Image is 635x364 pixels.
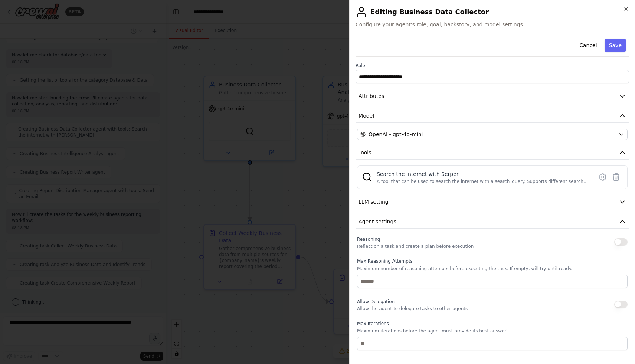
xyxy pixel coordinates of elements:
[356,109,629,123] button: Model
[575,39,601,52] button: Cancel
[605,39,626,52] button: Save
[359,149,371,156] span: Tools
[357,328,628,334] p: Maximum iterations before the agent must provide its best answer
[357,243,474,249] p: Reflect on a task and create a plan before execution
[596,170,609,184] button: Configure tool
[356,21,629,28] span: Configure your agent's role, goal, backstory, and model settings.
[357,266,628,272] p: Maximum number of reasoning attempts before executing the task. If empty, will try until ready.
[357,306,468,312] p: Allow the agent to delegate tasks to other agents
[362,172,372,182] img: SerperDevTool
[356,195,629,209] button: LLM setting
[357,321,628,327] label: Max Iterations
[377,178,589,184] div: A tool that can be used to search the internet with a search_query. Supports different search typ...
[357,237,380,242] span: Reasoning
[359,92,384,100] span: Attributes
[359,218,396,225] span: Agent settings
[609,170,623,184] button: Delete tool
[357,258,628,264] label: Max Reasoning Attempts
[357,129,628,140] button: OpenAI - gpt-4o-mini
[356,6,629,18] h2: Editing Business Data Collector
[359,112,374,119] span: Model
[356,215,629,229] button: Agent settings
[356,146,629,160] button: Tools
[356,63,629,69] label: Role
[357,299,395,304] span: Allow Delegation
[369,131,423,138] span: OpenAI - gpt-4o-mini
[359,198,389,206] span: LLM setting
[356,89,629,103] button: Attributes
[377,170,589,178] div: Search the internet with Serper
